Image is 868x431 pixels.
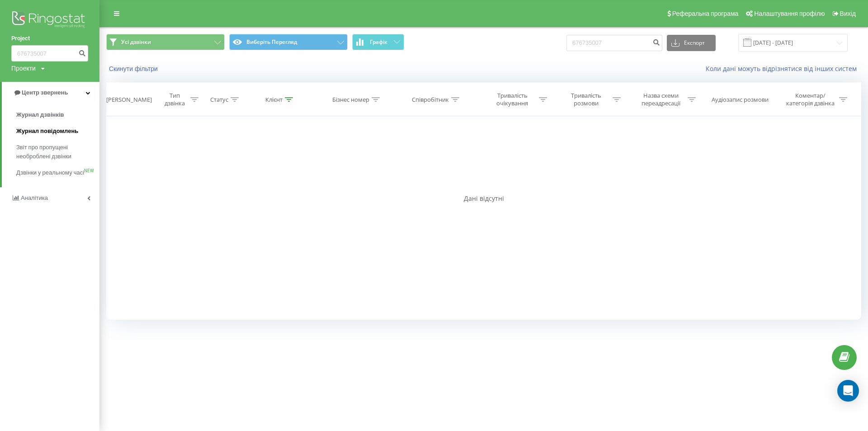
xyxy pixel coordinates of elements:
[109,65,158,72] font: Скинути фільтри
[16,107,99,123] a: Журнал дзвінків
[11,65,36,72] font: Проекти
[165,91,185,107] font: Тип дзвінка
[106,34,225,50] button: Усі дзвінки
[566,35,662,51] input: Пошук за номером
[106,95,152,104] font: [PERSON_NAME]
[754,10,825,17] font: Налаштування профілю
[672,10,739,17] font: Реферальна програма
[16,128,78,134] font: Журнал повідомлень
[229,34,348,50] button: Виберіть Перегляд
[22,89,68,96] font: Центр звернень
[571,91,601,107] font: Тривалість розмови
[16,144,71,160] font: Звіт про пропущені необроблені дзвінки
[84,168,94,173] font: NEW
[352,34,404,50] button: Графік
[16,165,99,181] a: Дзвінки у реальному часіNEW
[837,380,859,402] div: Open Intercom Messenger
[706,64,857,73] font: Коли дані можуть відрізнятися від інших систем
[642,91,680,107] font: Назва схеми переадресації
[332,95,369,104] font: Бізнес номер
[16,123,99,139] a: Журнал повідомлень
[11,35,30,42] font: Project
[21,194,48,201] font: Аналітика
[706,64,861,73] a: Коли дані можуть відрізнятися від інших систем
[11,34,88,43] a: Project
[210,95,228,104] font: Статус
[684,39,705,47] font: Експорт
[11,9,88,32] img: Ringostat logo
[265,95,283,104] font: Клієнт
[412,95,449,104] font: Співробітник
[16,111,64,118] font: Журнал дзвінків
[16,139,99,165] a: Звіт про пропущені необроблені дзвінки
[786,91,835,107] font: Коментар/категорія дзвінка
[464,194,504,203] font: Дані відсутні
[16,169,84,176] font: Дзвінки у реальному часі
[11,45,88,62] input: Пошук за номером
[370,38,387,46] font: Графік
[840,10,856,17] font: Вихід
[2,82,99,104] a: Центр звернень
[712,95,769,104] font: Аудіозапис розмови
[106,65,162,73] button: Скинути фільтри
[121,38,151,46] font: Усі дзвінки
[496,91,528,107] font: Тривалість очікування
[246,38,297,46] font: Виберіть Перегляд
[667,35,716,51] button: Експорт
